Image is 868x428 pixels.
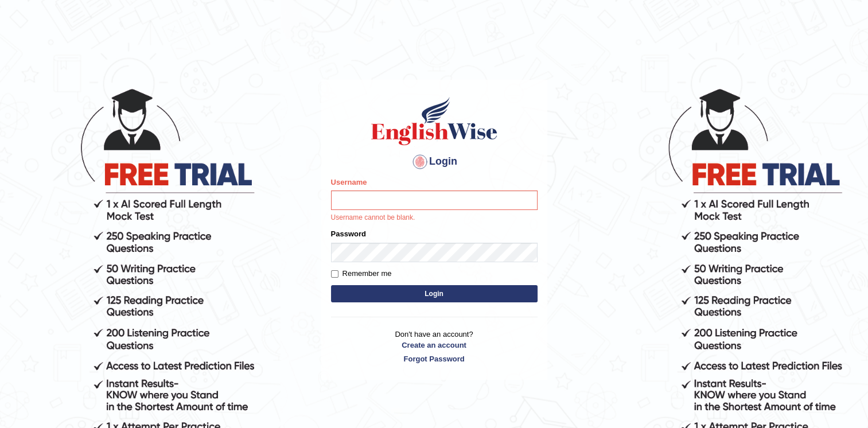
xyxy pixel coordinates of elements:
[331,153,538,171] h4: Login
[331,353,538,364] a: Forgot Password
[331,340,538,351] a: Create an account
[331,213,538,223] p: Username cannot be blank.
[331,228,366,239] label: Password
[331,285,538,302] button: Login
[331,177,367,188] label: Username
[331,270,338,278] input: Remember me
[331,268,392,279] label: Remember me
[331,329,538,364] p: Don't have an account?
[369,95,500,147] img: Logo of English Wise sign in for intelligent practice with AI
